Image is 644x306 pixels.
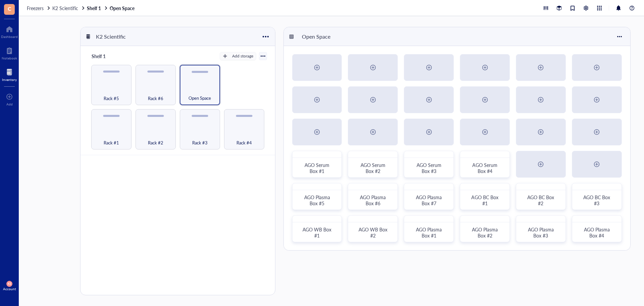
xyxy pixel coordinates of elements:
a: Shelf 1Open Space [87,5,136,11]
span: AGO BC Box #1 [471,194,499,207]
div: Shelf 1 [89,51,129,61]
span: AGO Serum Box #4 [472,162,498,174]
span: Rack #6 [148,95,163,102]
span: AGO Plasma Box #4 [584,226,611,239]
a: Notebook [2,45,17,60]
div: Account [3,287,16,291]
div: Add [6,102,13,106]
span: AGO Plasma Box #7 [416,194,443,207]
span: AGO BC Box #2 [527,194,555,207]
span: Rack #3 [192,139,208,146]
span: AGO WB Box #1 [303,226,333,239]
a: Inventory [2,67,17,82]
div: Open Space [299,31,339,42]
span: AGO Serum Box #1 [305,162,331,174]
div: Notebook [2,56,17,60]
a: Dashboard [1,24,18,39]
span: Rack #4 [236,139,252,146]
span: Rack #2 [148,139,163,146]
span: AGO Plasma Box #3 [528,226,555,239]
span: C [8,4,11,13]
span: AGO Plasma Box #6 [360,194,387,207]
span: Rack #5 [104,95,119,102]
div: Dashboard [1,35,18,39]
span: AGO Plasma Box #5 [304,194,331,207]
span: KE [8,282,11,286]
span: Open Space [189,94,211,102]
span: K2 Scientific [52,5,78,11]
span: Freezers [27,5,44,11]
button: Add storage [220,52,256,60]
a: K2 Scientific [52,5,86,11]
div: Add storage [232,53,253,59]
span: AGO Plasma Box #1 [416,226,443,239]
span: AGO Serum Box #3 [417,162,443,174]
div: K2 Scientific [93,31,133,42]
span: Rack #1 [104,139,119,146]
span: AGO BC Box #3 [583,194,611,207]
span: AGO Serum Box #2 [361,162,387,174]
div: Inventory [2,78,17,82]
a: Freezers [27,5,51,11]
span: AGO WB Box #2 [359,226,389,239]
span: AGO Plasma Box #2 [472,226,499,239]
